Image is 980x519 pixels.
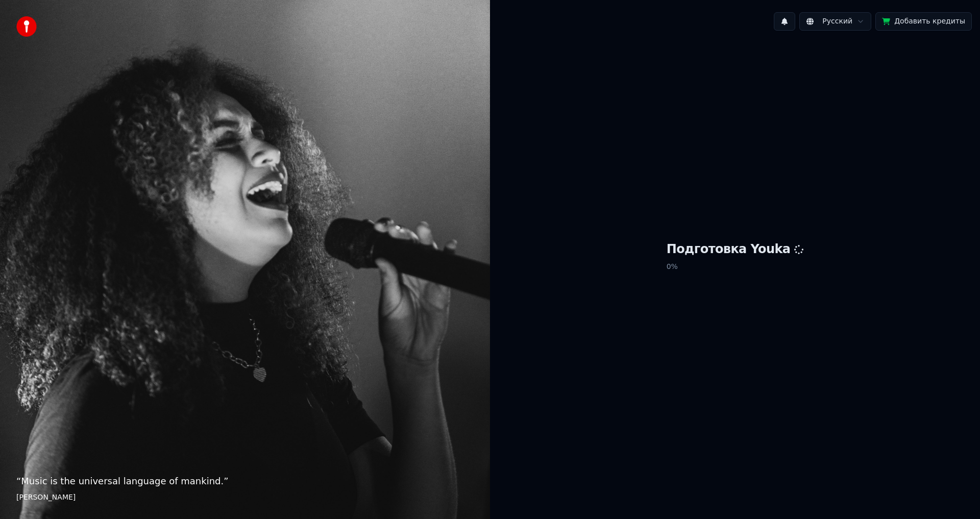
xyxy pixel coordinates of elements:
button: Добавить кредиты [875,12,972,31]
p: “ Music is the universal language of mankind. ” [16,474,474,488]
h1: Подготовка Youka [667,241,804,258]
footer: [PERSON_NAME] [16,492,474,503]
p: 0 % [667,258,804,276]
img: youka [16,16,37,37]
